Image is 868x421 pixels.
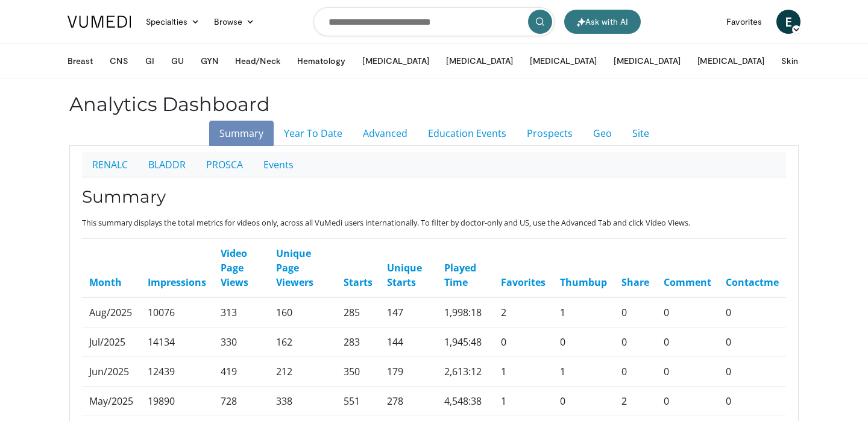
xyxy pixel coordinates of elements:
td: 1 [494,387,553,416]
td: 0 [719,328,786,357]
a: Contactme [726,276,779,289]
td: 0 [656,387,719,416]
h2: Analytics Dashboard [69,93,799,116]
td: 0 [553,387,614,416]
td: 0 [656,297,719,328]
td: 1,945:48 [437,328,494,357]
a: Played Time [444,261,476,289]
a: Site [622,121,659,146]
a: Month [89,276,122,289]
button: [MEDICAL_DATA] [439,49,520,73]
h3: Summary [82,187,786,207]
button: GYN [193,49,225,73]
a: RENALC [82,152,138,177]
td: 147 [380,297,437,328]
td: 0 [719,357,786,387]
td: 212 [269,357,336,387]
td: 1 [553,357,614,387]
td: 278 [380,387,437,416]
a: Starts [344,276,373,289]
a: Unique Page Viewers [276,247,313,289]
td: 144 [380,328,437,357]
a: BLADDR [138,152,196,177]
a: Comment [664,276,711,289]
td: 0 [614,328,656,357]
td: 1 [553,297,614,328]
td: Aug/2025 [82,297,140,328]
td: 2,613:12 [437,357,494,387]
td: 0 [719,297,786,328]
a: Browse [207,10,262,34]
td: 4,548:38 [437,387,494,416]
td: 0 [553,328,614,357]
a: E [776,10,800,34]
a: Events [253,152,304,177]
td: 0 [656,357,719,387]
td: 0 [656,328,719,357]
a: Thumbup [560,276,607,289]
button: [MEDICAL_DATA] [523,49,604,73]
a: Specialties [139,10,207,34]
p: This summary displays the total metrics for videos only, across all VuMedi users internationally.... [82,217,786,229]
button: GU [164,49,191,73]
img: VuMedi Logo [68,16,131,28]
td: 2 [494,297,553,328]
a: Video Page Views [221,247,248,289]
td: 2 [614,387,656,416]
td: 0 [614,357,656,387]
button: Hematology [290,49,353,73]
td: 0 [719,387,786,416]
button: [MEDICAL_DATA] [690,49,772,73]
a: Favorites [501,276,546,289]
a: Geo [583,121,622,146]
td: 14134 [140,328,213,357]
a: Education Events [418,121,517,146]
td: 283 [336,328,380,357]
td: 419 [213,357,269,387]
td: 350 [336,357,380,387]
td: 338 [269,387,336,416]
td: 179 [380,357,437,387]
a: Summary [209,121,274,146]
td: Jul/2025 [82,328,140,357]
a: PROSCA [196,152,253,177]
td: 10076 [140,297,213,328]
td: 19890 [140,387,213,416]
button: Breast [60,49,100,73]
td: 0 [494,328,553,357]
td: Jun/2025 [82,357,140,387]
td: May/2025 [82,387,140,416]
td: 1 [494,357,553,387]
a: Favorites [719,10,769,34]
button: CNS [102,49,135,73]
td: 1,998:18 [437,297,494,328]
button: Ask with AI [564,10,641,34]
a: Prospects [517,121,583,146]
td: 313 [213,297,269,328]
a: Year To Date [274,121,353,146]
button: [MEDICAL_DATA] [355,49,436,73]
button: GI [138,49,162,73]
a: Unique Starts [387,261,422,289]
a: Share [621,276,649,289]
a: Impressions [148,276,206,289]
td: 330 [213,328,269,357]
button: Head/Neck [228,49,288,73]
input: Search topics, interventions [313,7,555,36]
td: 0 [614,297,656,328]
td: 160 [269,297,336,328]
button: Skin [774,49,805,73]
td: 728 [213,387,269,416]
td: 551 [336,387,380,416]
a: Advanced [353,121,418,146]
td: 12439 [140,357,213,387]
button: [MEDICAL_DATA] [606,49,688,73]
td: 285 [336,297,380,328]
td: 162 [269,328,336,357]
